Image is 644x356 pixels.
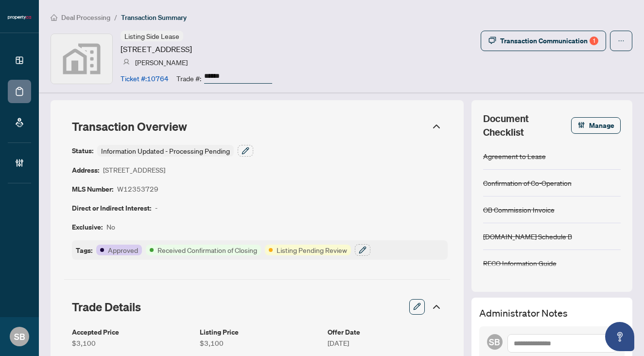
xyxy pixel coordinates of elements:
[72,145,93,157] article: Status:
[51,14,57,21] span: home
[51,34,112,84] img: svg%3e
[114,12,117,23] li: /
[121,43,192,55] article: [STREET_ADDRESS]
[72,202,151,214] article: Direct or Indirect Interest:
[135,57,188,68] article: [PERSON_NAME]
[14,330,25,343] span: SB
[124,32,179,40] span: Listing Side Lease
[328,338,448,348] article: [DATE]
[72,183,113,195] article: MLS Number:
[72,119,187,134] span: Transaction Overview
[108,245,138,255] article: Approved
[72,221,103,232] article: Exclusive:
[489,335,500,349] span: SB
[176,73,201,84] article: Trade #:
[121,73,169,84] article: Ticket #: 10764
[117,183,158,195] article: W12353729
[483,178,572,188] div: Confirmation of Co-Operation
[103,164,165,176] article: [STREET_ADDRESS]
[589,118,614,133] span: Manage
[76,245,92,256] article: Tags:
[483,151,546,161] div: Agreement to Lease
[590,36,598,45] div: 1
[481,31,606,51] button: Transaction Communication1
[72,164,99,176] article: Address:
[483,258,557,268] div: RECO Information Guide
[106,221,115,232] article: No
[72,300,141,314] span: Trade Details
[8,15,31,20] img: logo
[155,202,157,214] article: -
[618,37,625,44] span: ellipsis
[328,326,448,338] article: Offer Date
[200,326,320,338] article: Listing Price
[72,326,192,338] article: Accepted Price
[97,145,234,157] div: Information Updated - Processing Pending
[123,59,130,66] img: svg%3e
[483,231,572,242] div: [DOMAIN_NAME] Schedule B
[483,204,555,215] div: OB Commission Invoice
[157,245,257,255] article: Received Confirmation of Closing
[121,13,187,22] span: Transaction Summary
[483,112,571,139] span: Document Checklist
[61,13,110,22] span: Deal Processing
[64,114,450,139] div: Transaction Overview
[500,33,598,49] div: Transaction Communication
[479,305,625,320] h3: Administrator Notes
[64,293,450,320] div: Trade Details
[72,338,192,348] article: $3,100
[200,338,320,348] article: $3,100
[571,117,621,134] button: Manage
[605,322,634,351] button: Open asap
[277,245,347,255] article: Listing Pending Review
